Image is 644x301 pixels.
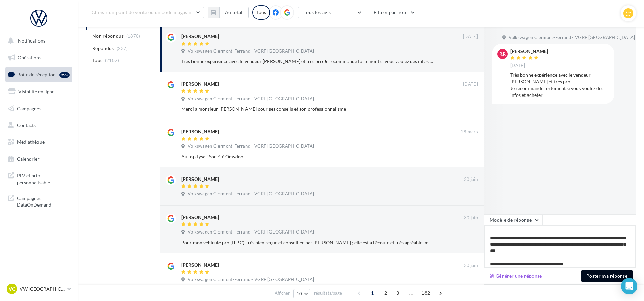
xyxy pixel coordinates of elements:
[293,289,311,298] button: 10
[4,34,71,48] button: Notifications
[181,81,219,87] div: [PERSON_NAME]
[621,278,637,294] div: Open Intercom Messenger
[4,191,74,211] a: Campagnes DataOnDemand
[367,288,378,298] span: 1
[17,139,45,145] span: Médiathèque
[9,285,15,292] span: VC
[406,288,416,298] span: ...
[59,72,70,78] div: 99+
[252,5,270,20] div: Tous
[20,285,65,292] p: VW [GEOGRAPHIC_DATA]
[298,7,365,18] button: Tous les avis
[188,229,314,235] span: Volkswagen Clermont-Ferrand - VGRF [GEOGRAPHIC_DATA]
[92,33,124,39] span: Non répondus
[92,45,114,52] span: Répondus
[208,7,249,18] button: Au total
[86,7,204,18] button: Choisir un point de vente ou un code magasin
[484,214,543,226] button: Modèle de réponse
[510,49,548,54] div: [PERSON_NAME]
[18,38,45,44] span: Notifications
[275,290,290,296] span: Afficher
[117,46,128,51] span: (237)
[188,277,314,283] span: Volkswagen Clermont-Ferrand - VGRF [GEOGRAPHIC_DATA]
[392,288,403,298] span: 3
[181,33,219,40] div: [PERSON_NAME]
[4,102,74,116] a: Campagnes
[4,51,74,65] a: Opérations
[105,58,119,63] span: (2107)
[181,176,219,183] div: [PERSON_NAME]
[4,67,74,82] a: Boîte de réception99+
[126,33,140,39] span: (1870)
[17,105,41,111] span: Campagnes
[17,194,70,208] span: Campagnes DataOnDemand
[297,291,302,296] span: 10
[219,7,249,18] button: Au total
[18,55,41,60] span: Opérations
[92,57,102,64] span: Tous
[4,135,74,149] a: Médiathèque
[17,122,36,128] span: Contacts
[4,152,74,166] a: Calendrier
[510,63,525,69] span: [DATE]
[181,239,434,246] div: Pour mon véhicule pro (H.P.C) Très bien reçue et conseillée par [PERSON_NAME] ; elle est a l'écou...
[509,35,635,41] span: Volkswagen Clermont-Ferrand - VGRF [GEOGRAPHIC_DATA]
[461,129,478,135] span: 28 mars
[92,9,191,15] span: Choisir un point de vente ou un code magasin
[368,7,419,18] button: Filtrer par note
[181,128,219,135] div: [PERSON_NAME]
[188,143,314,149] span: Volkswagen Clermont-Ferrand - VGRF [GEOGRAPHIC_DATA]
[464,263,478,269] span: 30 juin
[510,72,609,99] div: Très bonne expérience avec le vendeur [PERSON_NAME] et très pro Je recommande fortement si vous v...
[181,262,219,268] div: [PERSON_NAME]
[499,51,506,57] span: rr
[487,272,545,280] button: Générer une réponse
[5,282,72,295] a: VC VW [GEOGRAPHIC_DATA]
[17,156,40,162] span: Calendrier
[188,48,314,54] span: Volkswagen Clermont-Ferrand - VGRF [GEOGRAPHIC_DATA]
[464,176,478,183] span: 30 juin
[4,168,74,188] a: PLV et print personnalisable
[4,85,74,99] a: Visibilité en ligne
[188,96,314,102] span: Volkswagen Clermont-Ferrand - VGRF [GEOGRAPHIC_DATA]
[181,153,434,160] div: Au top Lysa ! Société Omydoo
[188,191,314,197] span: Volkswagen Clermont-Ferrand - VGRF [GEOGRAPHIC_DATA]
[17,72,56,77] span: Boîte de réception
[463,81,478,87] span: [DATE]
[181,58,434,65] div: Très bonne expérience avec le vendeur [PERSON_NAME] et très pro Je recommande fortement si vous v...
[464,215,478,221] span: 30 juin
[463,34,478,40] span: [DATE]
[419,288,433,298] span: 182
[314,290,342,296] span: résultats/page
[181,214,219,221] div: [PERSON_NAME]
[380,288,391,298] span: 2
[4,118,74,132] a: Contacts
[181,106,434,112] div: Merci a monsieur [PERSON_NAME] pour ses conseils et son professionnalisme
[18,89,54,94] span: Visibilité en ligne
[17,171,70,186] span: PLV et print personnalisable
[581,270,633,282] button: Poster ma réponse
[304,9,331,15] span: Tous les avis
